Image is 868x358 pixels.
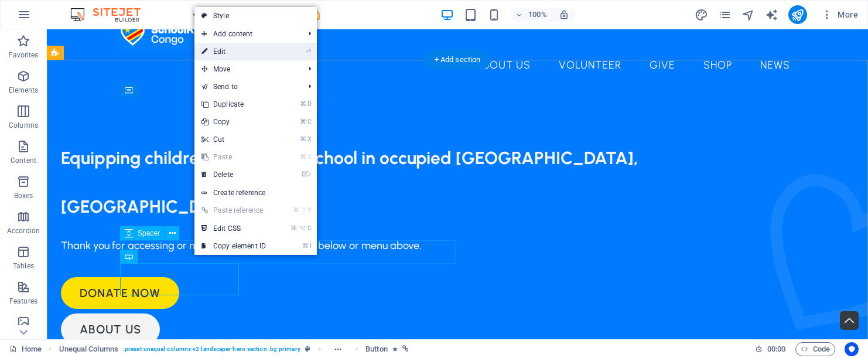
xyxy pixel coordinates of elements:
i: AI Writer [765,8,778,22]
span: More [821,9,858,21]
i: X [307,135,311,143]
a: ⏎Edit [194,43,273,60]
i: ⌥ [299,224,306,232]
p: Tables [13,261,34,271]
span: Click to select. Double-click to edit [59,342,118,356]
span: Add content [194,25,299,43]
div: + Add section [425,50,490,70]
i: I [310,242,311,250]
a: ⌘XCut [194,131,273,148]
button: navigator [741,8,756,22]
img: Editor Logo [67,8,155,22]
p: Content [11,156,36,165]
i: ⇧ [301,206,306,214]
i: ⌘ [300,118,306,125]
p: Boxes [14,191,33,200]
i: ⌘ [302,242,309,250]
i: C [307,118,311,125]
a: ⌦Delete [194,166,273,183]
h6: Session time [755,342,786,356]
i: ⏎ [306,47,311,55]
i: This element is linked [402,346,409,352]
button: Usercentrics [845,342,859,356]
span: Spacer [138,230,160,237]
button: publish [788,5,807,24]
i: Publish [791,8,804,22]
a: ⌘DDuplicate [194,96,273,113]
a: ⌘ICopy element ID [194,237,273,255]
span: Move [194,60,299,78]
i: ⌘ [293,206,299,214]
a: ⌘VPaste [194,148,273,166]
span: Code [801,342,830,356]
i: C [307,224,311,232]
i: ⌘ [291,224,297,232]
h6: 100% [528,8,547,22]
i: Pages (Ctrl+Alt+S) [718,8,732,22]
button: text_generator [765,8,779,22]
i: ⌘ [300,135,306,143]
a: Click to cancel selection. Double-click to open Pages [9,342,42,356]
i: This element is a customizable preset [305,346,310,352]
button: design [695,8,709,22]
a: ⌘⌥CEdit CSS [194,220,273,237]
a: Send to [194,78,299,96]
i: V [307,153,311,161]
a: Create reference [194,184,317,202]
i: On resize automatically adjust zoom level to fit chosen device. [559,9,569,20]
button: undo [190,8,204,22]
i: Element contains an animation [392,346,398,352]
i: Design (Ctrl+Alt+Y) [695,8,708,22]
i: ⌦ [302,171,311,178]
i: ⌘ [300,100,306,108]
a: ⌘CCopy [194,113,273,131]
span: 00 00 [767,342,785,356]
button: More [816,5,863,24]
button: pages [718,8,732,22]
p: Favorites [8,50,38,60]
button: 100% [511,8,552,22]
i: D [307,100,311,108]
button: Code [795,342,835,356]
span: : [775,345,777,353]
i: ⌘ [300,153,306,161]
span: . preset-unequal-columns-v2-landscaper-hero-section .bg-primary [123,342,300,356]
i: Navigator [741,8,755,22]
span: Click to select. Double-click to edit [365,342,388,356]
i: V [307,206,311,214]
a: ⌘⇧VPaste reference [194,202,273,219]
i: Undo: Change text (Ctrl+Z) [191,8,204,22]
p: Elements [9,86,39,95]
p: Accordion [7,226,40,236]
p: Columns [9,121,38,130]
nav: breadcrumb [59,342,409,356]
p: Features [9,296,37,306]
a: Style [194,7,317,25]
